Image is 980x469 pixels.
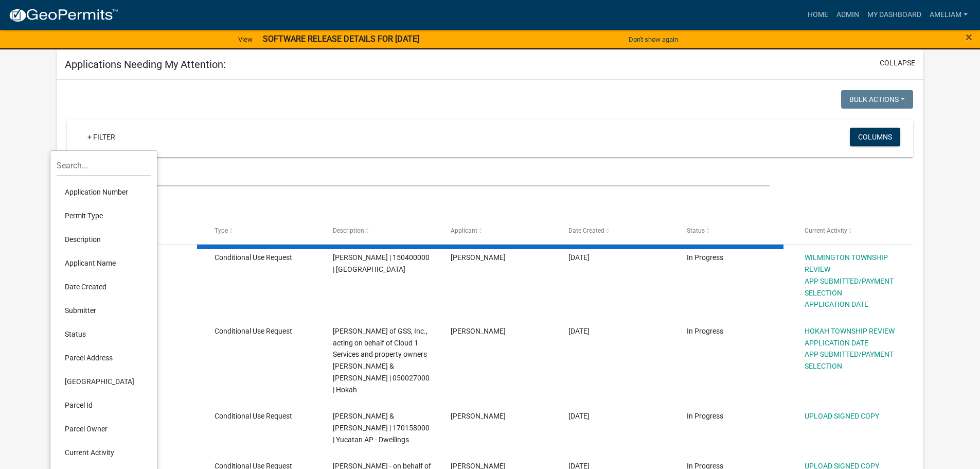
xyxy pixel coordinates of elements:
span: NELSON,TIM & GWEN | 170158000 | Yucatan AP - Dwellings [333,412,430,444]
span: 09/02/2025 [568,412,590,420]
span: 09/25/2025 [568,253,590,262]
button: Columns [850,128,900,146]
button: Close [966,31,972,43]
a: AmeliaM [925,5,972,25]
a: APPLICATION DATE [805,339,868,347]
datatable-header-cell: Type [205,219,323,244]
a: APPLICATION DATE [805,300,868,308]
a: + Filter [79,128,123,146]
li: Parcel Address [57,346,151,370]
span: Tim Nelson [451,412,506,420]
li: Submitter [57,299,151,322]
datatable-header-cell: Description [323,219,440,244]
datatable-header-cell: Applicant [441,219,559,244]
button: Bulk Actions [841,90,913,109]
a: APP SUBMITTED/PAYMENT SELECTION [805,350,894,370]
a: My Dashboard [863,5,925,25]
li: Current Activity [57,441,151,464]
datatable-header-cell: Status [677,219,795,244]
input: Search... [57,155,151,176]
strong: SOFTWARE RELEASE DETAILS FOR [DATE] [263,34,419,44]
li: Status [57,322,151,346]
a: APP SUBMITTED/PAYMENT SELECTION [805,277,894,297]
a: WILMINGTON TOWNSHIP REVIEW [805,253,888,273]
span: × [966,30,972,44]
button: Don't show again [625,31,682,48]
li: Date Created [57,275,151,299]
span: Status [687,227,705,234]
a: HOKAH TOWNSHIP REVIEW [805,327,895,335]
span: In Progress [687,412,723,420]
span: Mike Huizenga [451,327,506,335]
span: In Progress [687,253,723,262]
span: LADSTEN,GERALD | 150400000 | Wilmington [333,253,430,273]
button: collapse [880,58,915,68]
li: Application Number [57,180,151,204]
li: Permit Type [57,204,151,228]
span: Applicant [451,227,477,234]
span: Gerald Ladsten [451,253,506,262]
span: Conditional Use Request [215,253,292,262]
span: Date Created [568,227,604,234]
span: Current Activity [805,227,847,234]
a: View [234,31,257,48]
span: Type [215,227,228,234]
span: In Progress [687,327,723,335]
span: Conditional Use Request [215,412,292,420]
a: Home [804,5,832,25]
span: Description [333,227,364,234]
li: Parcel Id [57,393,151,417]
span: Mike Huizenga of GSS, Inc., acting on behalf of Cloud 1 Services and property owners Jerry & Cind... [333,327,430,394]
li: [GEOGRAPHIC_DATA] [57,370,151,393]
li: Parcel Owner [57,417,151,441]
li: Applicant Name [57,251,151,275]
a: UPLOAD SIGNED COPY [805,412,879,420]
span: 09/23/2025 [568,327,590,335]
h5: Applications Needing My Attention: [65,58,226,71]
input: Search for applications [67,165,769,186]
datatable-header-cell: Date Created [559,219,676,244]
datatable-header-cell: Current Activity [795,219,913,244]
li: Description [57,228,151,251]
span: Conditional Use Request [215,327,292,335]
a: Admin [832,5,863,25]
